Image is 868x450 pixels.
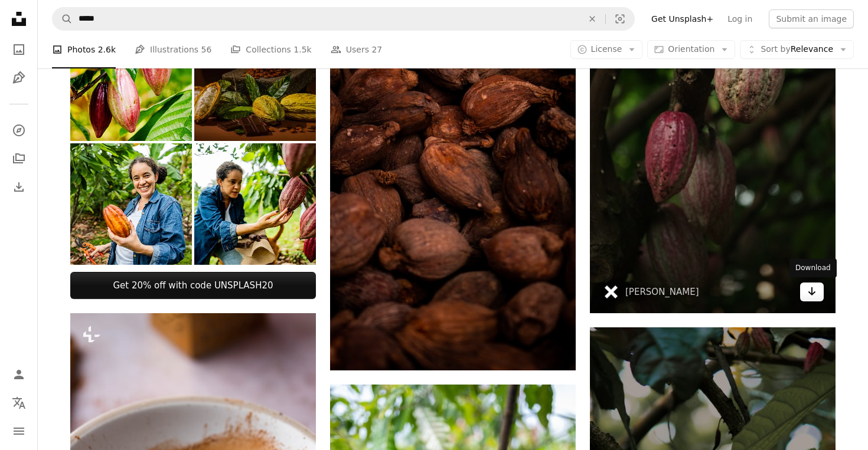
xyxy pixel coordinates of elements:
[7,391,31,415] button: Language
[800,283,824,301] a: Download
[201,43,212,56] span: 56
[769,9,854,28] button: Submit an image
[590,123,836,134] a: cacao fruits
[230,31,311,68] a: Collections 1.5k
[52,7,635,31] form: Find visuals sitewide
[720,9,759,28] a: Log in
[761,44,790,54] span: Sort by
[7,147,31,170] a: Collections
[371,43,382,56] span: 27
[625,286,699,298] a: [PERSON_NAME]
[7,119,31,142] a: Explore
[668,44,714,54] span: Orientation
[135,31,211,68] a: Illustrations 56
[789,259,837,278] div: Download
[591,44,622,54] span: License
[70,143,192,265] img: Portrait of a female farmer harvesting cocoa pods on a farm
[7,7,31,33] a: Home — Unsplash
[7,419,31,443] button: Menu
[70,19,192,141] img: Fresh Cacao Fruit Growing in Hawaii
[644,9,720,28] a: Get Unsplash+
[194,143,316,265] img: Female farmer harvesting cocoa pods on a farm
[7,66,31,90] a: Illustrations
[194,19,316,141] img: Still life of tropical fruits on a dark background.
[761,44,833,55] span: Relevance
[570,40,643,59] button: License
[606,8,634,30] button: Visual search
[70,272,316,299] a: Get 20% off with code UNSPLASH20
[7,175,31,199] a: Download History
[740,40,854,59] button: Sort byRelevance
[7,363,31,386] a: Log in / Sign up
[293,43,311,56] span: 1.5k
[330,146,576,157] a: brown and black round fruit
[602,283,621,301] img: Go to Ly Le Minh's profile
[53,8,73,30] button: Search Unsplash
[7,38,31,61] a: Photos
[579,8,605,30] button: Clear
[647,40,735,59] button: Orientation
[331,31,383,68] a: Users 27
